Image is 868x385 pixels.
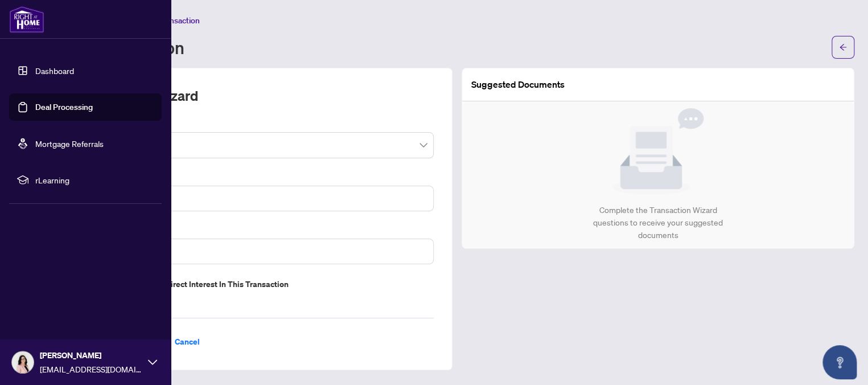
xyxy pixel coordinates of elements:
img: Null State Icon [612,108,704,195]
a: Mortgage Referrals [35,138,104,149]
span: rLearning [35,174,154,186]
span: [EMAIL_ADDRESS][DOMAIN_NAME] [40,363,142,375]
a: Deal Processing [35,102,93,112]
label: Property Address [78,225,434,237]
button: Open asap [822,345,857,379]
span: arrow-left [839,43,847,51]
img: logo [9,6,44,33]
span: Cancel [175,333,200,351]
label: MLS ID [78,172,434,185]
span: Add Transaction [142,15,200,26]
img: Profile Icon [12,351,34,373]
article: Suggested Documents [471,77,565,92]
label: Transaction Type [78,118,434,131]
a: Dashboard [35,65,74,76]
div: Complete the Transaction Wizard questions to receive your suggested documents [581,204,735,241]
label: Do you have direct or indirect interest in this transaction [78,278,434,290]
span: [PERSON_NAME] [40,349,142,362]
button: Cancel [166,332,209,351]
